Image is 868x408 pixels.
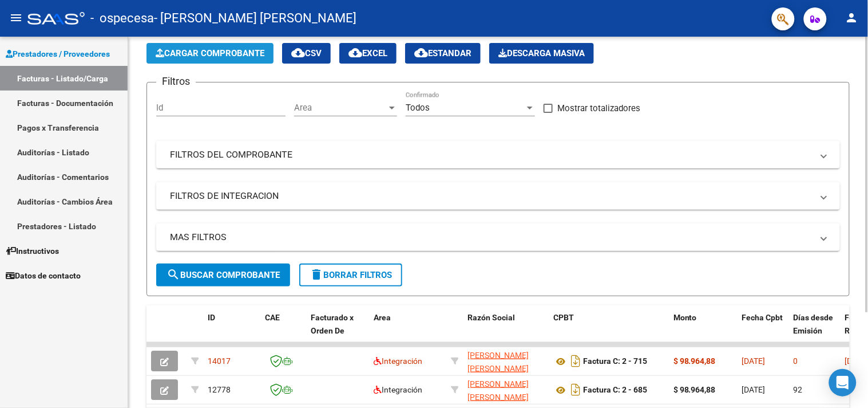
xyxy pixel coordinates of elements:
span: [DATE] [742,385,766,394]
mat-panel-title: FILTROS DE INTEGRACION [170,190,812,202]
datatable-header-cell: Area [369,305,446,356]
button: Descarga Masiva [489,43,594,64]
mat-panel-title: MAS FILTROS [170,231,812,244]
div: 27307363718 [467,378,544,402]
datatable-header-cell: Facturado x Orden De [306,305,369,356]
span: Prestadores / Proveedores [6,48,110,60]
span: Integración [374,385,422,394]
mat-expansion-panel-header: FILTROS DEL COMPROBANTE [156,141,840,168]
datatable-header-cell: Razón Social [463,305,549,356]
datatable-header-cell: CAE [260,305,306,356]
mat-icon: person [845,11,859,25]
div: 27307363718 [467,349,544,373]
span: Estandar [414,48,471,58]
span: CPBT [553,313,574,322]
mat-expansion-panel-header: MAS FILTROS [156,223,840,251]
span: Días desde Emisión [794,313,834,335]
span: CAE [265,313,280,322]
span: - ospecesa [90,6,154,31]
span: Instructivos [6,245,59,257]
span: [PERSON_NAME] [PERSON_NAME] [467,351,529,373]
span: - [PERSON_NAME] [PERSON_NAME] [154,6,356,31]
span: Borrar Filtros [310,270,392,280]
h3: Filtros [156,73,196,89]
span: 0 [794,356,798,366]
span: 92 [794,385,803,394]
app-download-masive: Descarga masiva de comprobantes (adjuntos) [489,43,594,64]
strong: Factura C: 2 - 715 [583,357,647,366]
mat-icon: menu [9,11,23,25]
span: CSV [291,48,322,58]
mat-expansion-panel-header: FILTROS DE INTEGRACION [156,182,840,210]
button: Estandar [405,43,481,64]
mat-icon: cloud_download [414,46,428,60]
span: Cargar Comprobante [156,48,264,58]
button: Cargar Comprobante [146,43,274,64]
span: Descarga Masiva [498,48,585,58]
span: [DATE] [742,356,766,366]
span: 14017 [208,356,231,366]
span: [PERSON_NAME] [PERSON_NAME] [467,379,529,402]
span: Area [294,103,387,113]
span: Datos de contacto [6,269,81,282]
datatable-header-cell: Monto [669,305,738,356]
mat-icon: search [167,268,180,281]
datatable-header-cell: CPBT [549,305,669,356]
mat-panel-title: FILTROS DEL COMPROBANTE [170,148,812,161]
button: EXCEL [339,43,397,64]
span: Mostrar totalizadores [557,101,640,115]
span: Buscar Comprobante [167,270,280,280]
span: Area [374,313,391,322]
button: CSV [282,43,331,64]
span: ID [208,313,215,322]
mat-icon: delete [310,268,323,281]
datatable-header-cell: Fecha Cpbt [738,305,789,356]
span: Monto [673,313,697,322]
strong: $ 98.964,88 [673,385,716,394]
span: Razón Social [467,313,515,322]
span: Fecha Cpbt [742,313,783,322]
span: EXCEL [348,48,387,58]
mat-icon: cloud_download [348,46,362,60]
div: Open Intercom Messenger [829,369,857,397]
span: Integración [374,356,422,366]
datatable-header-cell: ID [203,305,260,356]
button: Buscar Comprobante [156,264,290,287]
span: Facturado x Orden De [311,313,354,335]
span: Todos [406,103,430,113]
button: Borrar Filtros [299,264,402,287]
strong: Factura C: 2 - 685 [583,386,647,395]
i: Descargar documento [568,352,583,370]
span: 12778 [208,385,231,394]
mat-icon: cloud_download [291,46,305,60]
datatable-header-cell: Días desde Emisión [789,305,841,356]
strong: $ 98.964,88 [673,356,716,366]
i: Descargar documento [568,380,583,399]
